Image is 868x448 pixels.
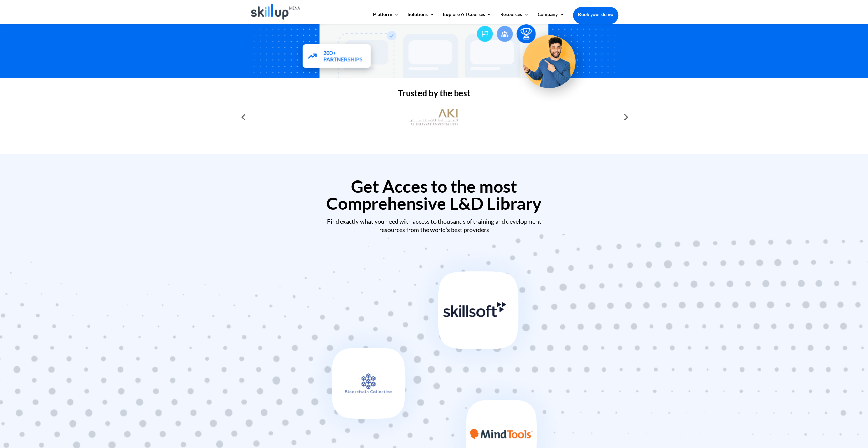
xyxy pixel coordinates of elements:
[410,105,458,129] img: al khayyat investments logo
[250,89,618,101] h2: Trusted by the best
[511,20,592,102] img: Upskill your workforce - SkillUp
[573,7,618,22] a: Book your demo
[443,12,492,24] a: Explore All Courses
[538,12,564,24] a: Company
[834,415,868,448] div: Widżet czatu
[250,178,618,215] h2: Get Acces to the most Comprehensive L&D Library
[500,12,529,24] a: Resources
[408,12,435,24] a: Solutions
[373,12,399,24] a: Platform
[250,218,618,234] div: Find exactly what you need with access to thousands of training and development resources from th...
[294,38,379,77] img: Partners - SkillUp Mena
[834,415,868,448] iframe: Chat Widget
[251,4,300,20] img: Skillup Mena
